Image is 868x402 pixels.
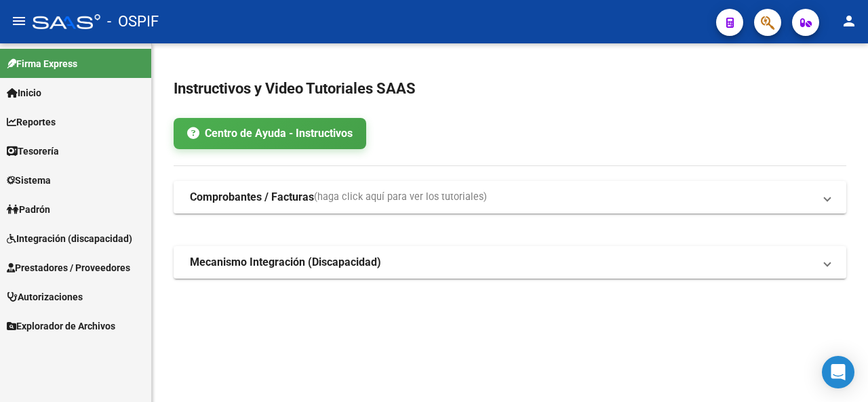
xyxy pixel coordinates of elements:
[822,356,854,388] div: Open Intercom Messenger
[7,85,41,100] span: Inicio
[174,76,846,102] h2: Instructivos y Video Tutoriales SAAS
[7,202,50,217] span: Padrón
[7,289,83,304] span: Autorizaciones
[174,118,366,149] a: Centro de Ayuda - Instructivos
[190,255,381,270] strong: Mecanismo Integración (Discapacidad)
[7,319,115,334] span: Explorador de Archivos
[11,13,27,29] mat-icon: menu
[190,190,314,205] strong: Comprobantes / Facturas
[174,246,846,279] mat-expansion-panel-header: Mecanismo Integración (Discapacidad)
[7,144,59,159] span: Tesorería
[314,190,487,205] span: (haga click aquí para ver los tutoriales)
[7,115,56,129] span: Reportes
[7,56,77,71] span: Firma Express
[7,231,132,246] span: Integración (discapacidad)
[174,181,846,214] mat-expansion-panel-header: Comprobantes / Facturas(haga click aquí para ver los tutoriales)
[841,13,857,29] mat-icon: person
[107,7,159,37] span: - OSPIF
[7,173,51,188] span: Sistema
[7,260,130,275] span: Prestadores / Proveedores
